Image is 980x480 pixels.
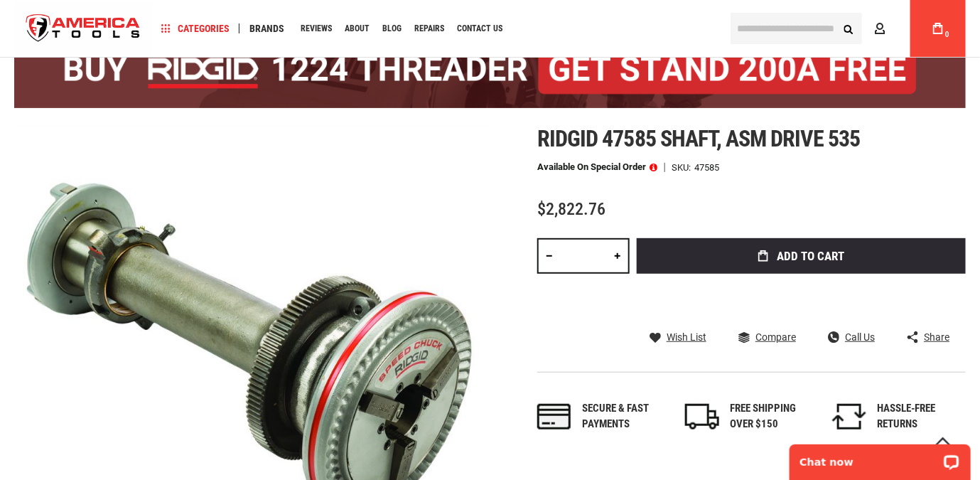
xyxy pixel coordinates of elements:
a: Reviews [294,19,338,38]
img: America Tools [14,2,152,55]
span: Wish List [667,332,706,342]
p: Available on Special Order [537,162,657,172]
a: Brands [243,19,291,38]
img: BOGO: Buy the RIDGID® 1224 Threader (26092), get the 92467 200A Stand FREE! [14,31,966,108]
button: Search [835,15,862,42]
a: Compare [738,331,796,343]
span: Add to Cart [777,250,845,262]
span: Brands [249,23,284,33]
img: payments [537,404,571,430]
span: Contact Us [457,24,502,33]
a: Blog [376,19,408,38]
iframe: Secure express checkout frame [634,278,969,319]
a: Repairs [408,19,451,38]
a: Call Us [828,331,875,343]
button: Add to Cart [637,238,966,274]
span: Compare [755,332,796,342]
a: Wish List [650,331,706,343]
span: Reviews [301,24,332,33]
strong: SKU [672,163,694,172]
div: Secure & fast payments [582,401,671,432]
a: Contact Us [451,19,509,38]
img: shipping [685,404,719,430]
span: Categories [161,23,230,33]
a: Categories [155,19,236,38]
span: $2,822.76 [537,199,605,219]
div: FREE SHIPPING OVER $150 [730,401,819,432]
span: Share [924,332,949,342]
div: HASSLE-FREE RETURNS [877,401,966,432]
span: About [345,24,370,33]
span: Ridgid 47585 shaft, asm drive 535 [537,125,860,152]
span: Repairs [414,24,444,33]
div: 47585 [694,163,719,172]
a: About [338,19,376,38]
span: Call Us [845,332,875,342]
img: returns [832,404,866,430]
span: Blog [382,24,402,33]
iframe: LiveChat chat widget [780,435,980,480]
span: 0 [945,31,949,38]
a: store logo [14,2,152,55]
